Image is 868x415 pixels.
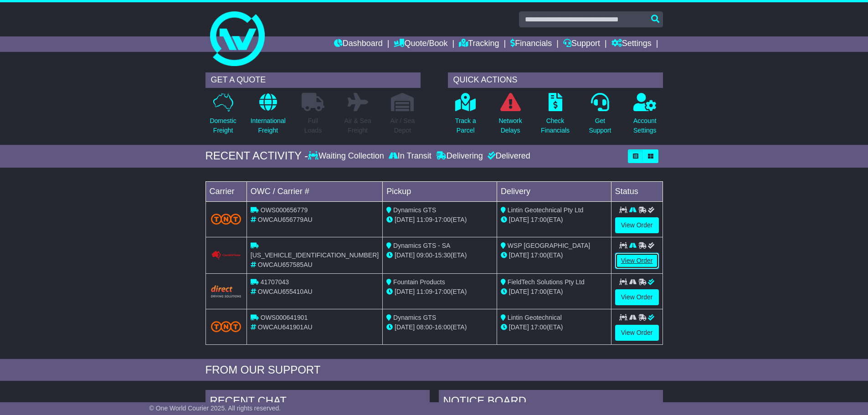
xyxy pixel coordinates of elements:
div: Delivering [434,151,485,161]
p: Get Support [589,116,611,135]
span: Lintin Geotechnical [508,314,562,321]
span: [DATE] [395,216,415,223]
span: Fountain Products [393,278,445,286]
p: Air & Sea Freight [344,116,371,135]
a: View Order [615,253,659,269]
td: Delivery [497,181,611,201]
span: OWS000656779 [261,206,308,214]
span: WSP [GEOGRAPHIC_DATA] [508,242,590,249]
a: Track aParcel [455,92,477,140]
div: - (ETA) [386,323,493,332]
td: Status [611,181,663,201]
span: 09:00 [416,251,432,259]
div: - (ETA) [386,287,493,297]
p: Air / Sea Depot [390,116,415,135]
span: 08:00 [416,323,432,331]
p: Full Loads [302,116,324,135]
span: OWS000641901 [261,314,308,321]
td: Carrier [205,181,247,201]
span: Dynamics GTS [393,314,436,321]
span: [DATE] [509,216,529,223]
span: © One World Courier 2025. All rights reserved. [149,405,281,412]
span: 17:00 [531,216,547,223]
div: Waiting Collection [308,151,386,161]
span: Lintin Geotechnical Pty Ltd [508,206,584,214]
span: [DATE] [395,323,415,331]
span: [DATE] [395,288,415,295]
a: Tracking [459,36,499,52]
span: OWCAU656779AU [258,216,313,223]
span: 11:09 [416,288,432,295]
div: NOTICE BOARD [439,390,663,415]
p: International Freight [251,116,286,135]
div: FROM OUR SUPPORT [205,364,663,377]
div: - (ETA) [386,251,493,260]
a: View Order [615,325,659,341]
span: 17:00 [435,288,451,295]
td: Pickup [383,181,497,201]
a: Financials [510,36,552,52]
img: TNT_Domestic.png [211,214,241,225]
a: Dashboard [334,36,383,52]
div: RECENT ACTIVITY - [205,149,308,163]
span: 15:30 [435,251,451,259]
span: 17:00 [531,323,547,331]
img: TNT_Domestic.png [211,321,241,332]
div: (ETA) [501,287,607,297]
span: [DATE] [509,251,529,259]
span: 41707043 [261,278,289,286]
a: View Order [615,217,659,233]
span: OWCAU657585AU [258,261,313,268]
a: Support [563,36,600,52]
a: DomesticFreight [209,92,236,140]
a: Quote/Book [394,36,447,52]
p: Account Settings [633,116,657,135]
div: Delivered [485,151,530,161]
span: [DATE] [395,251,415,259]
img: Couriers_Please.png [211,251,241,260]
a: GetSupport [588,92,611,140]
div: In Transit [386,151,434,161]
td: OWC / Carrier # [247,181,382,201]
span: OWCAU655410AU [258,288,313,295]
p: Network Delays [498,116,522,135]
span: [US_VEHICLE_IDENTIFICATION_NUMBER] [251,251,379,259]
a: View Order [615,289,659,305]
span: Dynamics GTS - SA [393,242,450,249]
span: Dynamics GTS [393,206,436,214]
div: QUICK ACTIONS [448,72,663,88]
p: Check Financials [541,116,570,135]
a: CheckFinancials [540,92,570,140]
span: 17:00 [435,216,451,223]
span: OWCAU641901AU [258,323,313,331]
img: Direct.png [211,285,241,297]
span: 17:00 [531,288,547,295]
div: (ETA) [501,215,607,225]
span: 11:09 [416,216,432,223]
span: [DATE] [509,323,529,331]
span: 17:00 [531,251,547,259]
span: [DATE] [509,288,529,295]
div: - (ETA) [386,215,493,225]
div: (ETA) [501,251,607,260]
span: FieldTech Solutions Pty Ltd [508,278,585,286]
p: Domestic Freight [210,116,236,135]
a: AccountSettings [633,92,657,140]
div: (ETA) [501,323,607,332]
div: RECENT CHAT [205,390,430,415]
div: GET A QUOTE [205,72,421,88]
span: 16:00 [435,323,451,331]
a: InternationalFreight [250,92,286,140]
a: NetworkDelays [498,92,522,140]
a: Settings [611,36,652,52]
p: Track a Parcel [455,116,476,135]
